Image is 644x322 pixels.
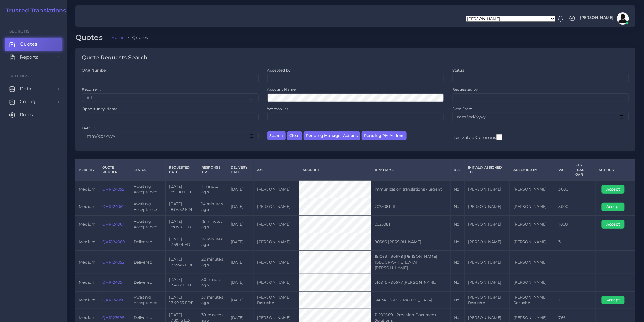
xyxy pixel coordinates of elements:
[452,87,478,92] label: Requested by
[510,215,555,233] td: [PERSON_NAME]
[555,180,572,198] td: 3000
[102,260,124,264] a: QAR124052
[20,98,36,105] span: Config
[198,198,227,216] td: 14 minutes ago
[450,160,464,180] th: REC
[254,291,299,309] td: [PERSON_NAME] Resuche
[555,291,572,309] td: 1
[79,315,95,320] span: medium
[198,180,227,198] td: 1 minute ago
[450,233,464,251] td: No
[5,38,62,51] a: Quotes
[102,315,124,320] a: QAR123995
[602,220,625,229] button: Accept
[464,251,510,274] td: [PERSON_NAME]
[5,108,62,121] a: Roles
[111,34,125,40] a: Home
[254,160,299,180] th: AM
[371,233,450,251] td: 90686 [PERSON_NAME]
[267,68,291,73] label: Accepted by
[464,160,510,180] th: Initially Assigned to
[5,95,62,108] a: Config
[99,160,130,180] th: Quote Number
[166,198,198,216] td: [DATE] 18:03:52 EDT
[102,298,124,302] a: QAR124058
[555,215,572,233] td: 1000
[79,298,95,302] span: medium
[227,251,254,274] td: [DATE]
[82,125,96,131] label: Date To
[450,180,464,198] td: No
[254,233,299,251] td: [PERSON_NAME]
[510,180,555,198] td: [PERSON_NAME]
[2,7,66,14] h2: Trusted Translations
[510,251,555,274] td: [PERSON_NAME]
[254,198,299,216] td: [PERSON_NAME]
[287,131,302,140] button: Clear
[82,68,107,73] label: QAR Number
[580,16,614,20] span: [PERSON_NAME]
[555,198,572,216] td: 3000
[5,51,62,64] a: Reports
[124,34,148,40] li: Quotes
[299,160,371,180] th: Account
[82,106,117,111] label: Opportunity Name
[75,160,99,180] th: Priority
[102,222,124,226] a: QAR124061
[595,160,635,180] th: Actions
[102,280,124,285] a: QAR124051
[452,106,473,111] label: Date From
[79,260,95,264] span: medium
[166,215,198,233] td: [DATE] 18:03:02 EDT
[267,87,296,92] label: Account Name
[371,198,450,216] td: 20250811 II
[450,251,464,274] td: No
[496,133,502,141] input: Resizable Columns
[198,291,227,309] td: 37 minutes ago
[450,291,464,309] td: No
[577,12,631,25] a: [PERSON_NAME]avatar
[227,160,254,180] th: Delivery Date
[79,187,95,191] span: medium
[198,160,227,180] th: Response Time
[464,291,510,309] td: [PERSON_NAME] Resuche
[267,106,289,111] label: Wordcount
[79,222,95,226] span: medium
[602,204,629,209] a: Accept
[254,251,299,274] td: [PERSON_NAME]
[464,233,510,251] td: [PERSON_NAME]
[450,274,464,292] td: No
[75,33,107,42] h2: Quotes
[227,180,254,198] td: [DATE]
[9,29,30,33] span: Sections
[464,215,510,233] td: [PERSON_NAME]
[602,297,629,302] a: Accept
[452,133,502,141] label: Resizable Columns
[602,185,625,194] button: Accept
[166,180,198,198] td: [DATE] 18:17:10 EDT
[254,215,299,233] td: [PERSON_NAME]
[227,291,254,309] td: [DATE]
[617,12,629,25] img: avatar
[371,251,450,274] td: 151069 - 90678 [PERSON_NAME][GEOGRAPHIC_DATA][PERSON_NAME]
[20,111,33,118] span: Roles
[102,240,125,244] a: QAR124060
[602,187,629,191] a: Accept
[602,222,629,226] a: Accept
[9,74,29,78] span: Settings
[166,251,198,274] td: [DATE] 17:55:46 EDT
[510,160,555,180] th: Accepted by
[198,274,227,292] td: 30 minutes ago
[82,54,147,61] h4: Quote Requests Search
[166,274,198,292] td: [DATE] 17:48:29 EDT
[452,68,464,73] label: Status
[130,160,166,180] th: Status
[450,198,464,216] td: No
[362,131,407,140] button: Pending PM Actions
[102,204,124,209] a: QAR124062
[464,180,510,198] td: [PERSON_NAME]
[254,274,299,292] td: [PERSON_NAME]
[166,160,198,180] th: Requested Date
[198,215,227,233] td: 15 minutes ago
[510,274,555,292] td: [PERSON_NAME]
